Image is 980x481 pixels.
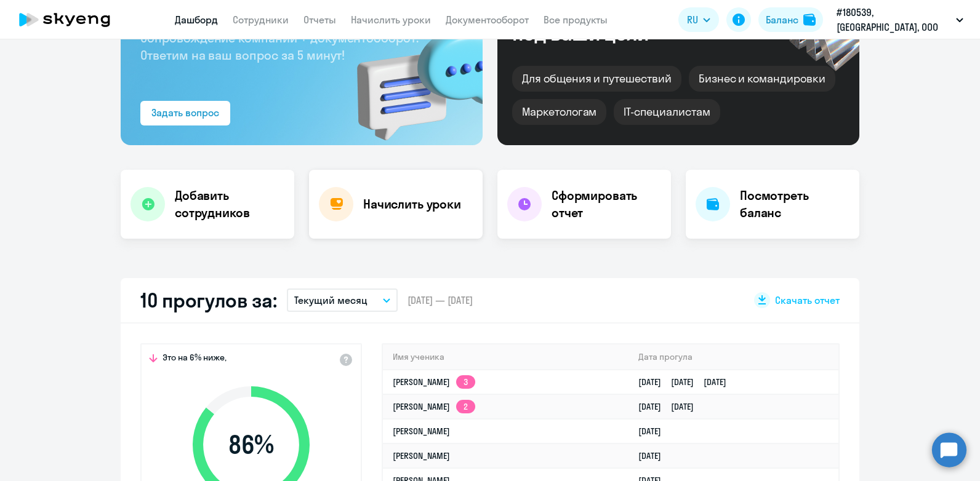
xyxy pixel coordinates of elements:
h4: Сформировать отчет [552,187,661,221]
a: Отчеты [303,14,336,26]
button: Текущий месяц [287,288,398,312]
a: Документооборот [446,14,529,26]
h2: 10 прогулов за: [140,288,277,312]
p: #180539, [GEOGRAPHIC_DATA], ООО [837,5,951,34]
a: [DATE] [638,450,671,461]
div: IT-специалистам [614,99,720,125]
span: RU [687,12,698,27]
h4: Добавить сотрудников [175,187,284,221]
a: [PERSON_NAME]2 [393,401,475,412]
img: bg-img [339,7,483,145]
a: [DATE][DATE][DATE] [638,376,736,388]
app-skyeng-badge: 3 [456,375,475,389]
div: Бизнес и командировки [689,66,835,92]
button: #180539, [GEOGRAPHIC_DATA], ООО [830,5,970,34]
span: 86 % [180,430,322,459]
div: Курсы английского под ваши цели [512,2,723,44]
th: Дата прогула [629,344,838,370]
app-skyeng-badge: 2 [456,400,475,413]
span: [DATE] — [DATE] [408,293,473,307]
div: Маркетологам [512,99,606,125]
a: Все продукты [544,14,608,26]
div: Баланс [766,12,798,27]
a: [PERSON_NAME]3 [393,376,475,388]
a: [PERSON_NAME] [393,450,450,461]
a: [DATE][DATE] [638,401,704,412]
p: Текущий месяц [294,293,367,308]
th: Имя ученика [383,344,629,370]
img: balance [803,14,816,26]
span: Это на 6% ниже, [163,352,227,367]
a: Начислить уроки [351,14,431,26]
h4: Начислить уроки [363,196,461,213]
div: Для общения и путешествий [512,66,681,92]
a: [DATE] [638,426,671,437]
h4: Посмотреть баланс [740,187,849,221]
a: [PERSON_NAME] [393,426,450,437]
a: Сотрудники [233,14,289,26]
button: RU [678,7,719,32]
span: Скачать отчет [775,293,840,307]
button: Задать вопрос [140,101,230,125]
div: Задать вопрос [151,105,219,120]
a: Дашборд [175,14,218,26]
button: Балансbalance [758,7,823,32]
